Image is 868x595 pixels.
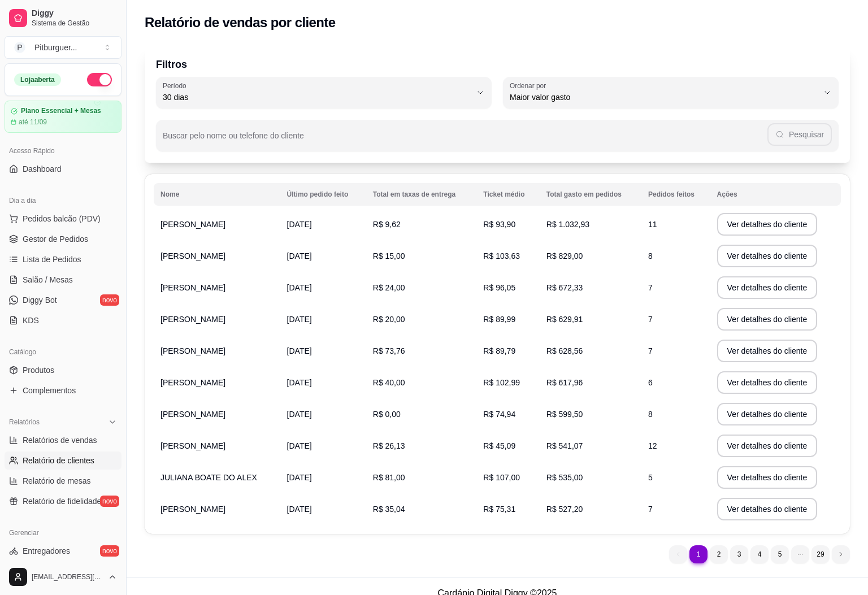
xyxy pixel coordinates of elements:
[546,315,583,324] span: R$ 629,91
[717,340,818,362] button: Ver detalhes do cliente
[373,441,405,450] span: R$ 26,13
[32,8,117,19] span: Diggy
[160,315,225,324] span: [PERSON_NAME]
[648,473,653,482] span: 5
[23,163,62,175] span: Dashboard
[373,283,405,292] span: R$ 24,00
[287,441,312,450] span: [DATE]
[546,378,583,387] span: R$ 617,96
[648,283,653,292] span: 7
[32,572,103,581] span: [EMAIL_ADDRESS][DOMAIN_NAME]
[373,378,405,387] span: R$ 40,00
[23,315,39,326] span: KDS
[717,213,818,236] button: Ver detalhes do cliente
[160,346,225,355] span: [PERSON_NAME]
[287,346,312,355] span: [DATE]
[717,498,818,520] button: Ver detalhes do cliente
[23,364,54,376] span: Produtos
[373,220,401,229] span: R$ 9,62
[717,276,818,299] button: Ver detalhes do cliente
[5,361,121,379] a: Produtos
[717,403,818,425] button: Ver detalhes do cliente
[373,473,405,482] span: R$ 81,00
[648,441,657,450] span: 12
[546,283,583,292] span: R$ 672,33
[287,378,312,387] span: [DATE]
[160,505,225,514] span: [PERSON_NAME]
[160,251,225,260] span: [PERSON_NAME]
[503,77,839,108] button: Ordenar porMaior valor gasto
[483,346,515,355] span: R$ 89,79
[5,451,121,470] a: Relatório de clientes
[160,441,225,450] span: [PERSON_NAME]
[483,378,520,387] span: R$ 102,99
[648,346,653,355] span: 7
[21,107,101,115] article: Plano Essencial + Mesas
[717,371,818,394] button: Ver detalhes do cliente
[5,343,121,361] div: Catálogo
[771,545,789,563] li: pagination item 5
[5,36,121,59] button: Select a team
[483,251,520,260] span: R$ 103,63
[287,315,312,324] span: [DATE]
[510,81,550,90] label: Ordenar por
[373,410,401,419] span: R$ 0,00
[23,233,88,245] span: Gestor de Pedidos
[832,545,850,563] li: next page button
[5,381,121,399] a: Complementos
[19,118,47,127] article: até 11/09
[23,294,57,306] span: Diggy Bot
[280,183,366,206] th: Último pedido feito
[287,410,312,419] span: [DATE]
[23,455,94,466] span: Relatório de clientes
[717,245,818,267] button: Ver detalhes do cliente
[160,473,257,482] span: JULIANA BOATE DO ALEX
[546,220,589,229] span: R$ 1.032,93
[373,505,405,514] span: R$ 35,04
[689,545,708,563] li: pagination item 1 active
[5,524,121,542] div: Gerenciar
[546,251,583,260] span: R$ 829,00
[648,251,653,260] span: 8
[287,283,312,292] span: [DATE]
[5,431,121,449] a: Relatórios de vendas
[730,545,748,563] li: pagination item 3
[483,315,515,324] span: R$ 89,99
[717,308,818,331] button: Ver detalhes do cliente
[710,545,728,563] li: pagination item 2
[791,545,809,563] li: dots element
[648,410,653,419] span: 8
[648,378,653,387] span: 6
[540,183,641,206] th: Total gasto em pedidos
[811,545,830,563] li: pagination item 29
[5,492,121,510] a: Relatório de fidelidadenovo
[373,315,405,324] span: R$ 20,00
[5,563,121,590] button: [EMAIL_ADDRESS][DOMAIN_NAME]
[34,42,77,53] div: Pitburguer ...
[546,346,583,355] span: R$ 628,56
[163,81,190,90] label: Período
[750,545,769,563] li: pagination item 4
[373,346,405,355] span: R$ 73,76
[287,251,312,260] span: [DATE]
[483,441,515,450] span: R$ 45,09
[23,385,76,396] span: Complementos
[9,418,40,427] span: Relatórios
[546,505,583,514] span: R$ 527,20
[287,473,312,482] span: [DATE]
[648,220,657,229] span: 11
[5,192,121,210] div: Dia a dia
[287,505,312,514] span: [DATE]
[145,14,336,32] h2: Relatório de vendas por cliente
[87,73,112,86] button: Alterar Status
[5,5,121,32] a: DiggySistema de Gestão
[23,274,73,285] span: Salão / Mesas
[483,220,515,229] span: R$ 93,90
[160,378,225,387] span: [PERSON_NAME]
[717,435,818,457] button: Ver detalhes do cliente
[717,466,818,489] button: Ver detalhes do cliente
[483,410,515,419] span: R$ 74,94
[5,542,121,560] a: Entregadoresnovo
[23,435,97,446] span: Relatórios de vendas
[710,183,841,206] th: Ações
